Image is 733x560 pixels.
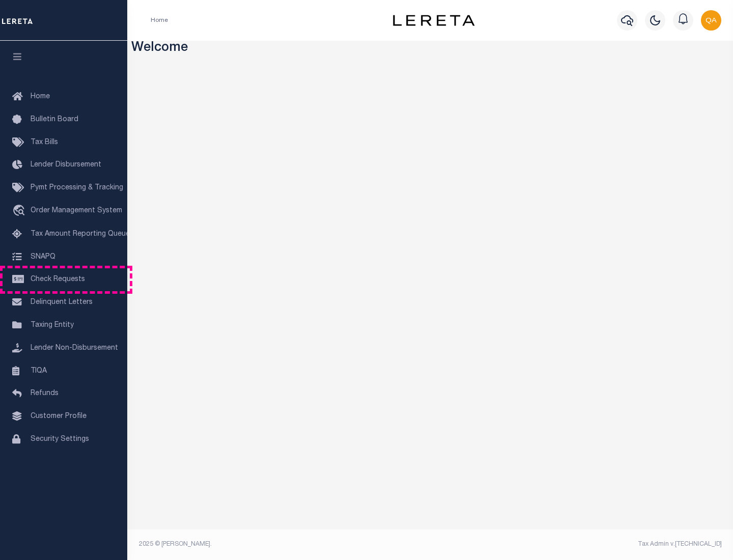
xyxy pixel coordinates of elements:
[31,207,122,214] span: Order Management System
[438,540,722,549] div: Tax Admin v.[TECHNICAL_ID]
[31,161,101,169] span: Lender Disbursement
[31,299,93,306] span: Delinquent Letters
[31,413,87,420] span: Customer Profile
[31,184,123,191] span: Pymt Processing & Tracking
[31,322,74,329] span: Taxing Entity
[31,93,50,100] span: Home
[31,116,78,123] span: Bulletin Board
[131,540,431,549] div: 2025 © [PERSON_NAME].
[31,276,85,283] span: Check Requests
[31,345,118,352] span: Lender Non-Disbursement
[31,367,47,374] span: TIQA
[12,205,29,218] i: travel_explore
[31,231,130,238] span: Tax Amount Reporting Queue
[131,41,729,57] h3: Welcome
[31,390,59,397] span: Refunds
[393,15,474,26] img: logo-dark.svg
[31,436,89,443] span: Security Settings
[31,253,55,260] span: SNAPQ
[31,139,58,146] span: Tax Bills
[701,10,721,31] img: svg+xml;base64,PHN2ZyB4bWxucz0iaHR0cDovL3d3dy53My5vcmcvMjAwMC9zdmciIHBvaW50ZXItZXZlbnRzPSJub25lIi...
[151,16,168,25] li: Home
